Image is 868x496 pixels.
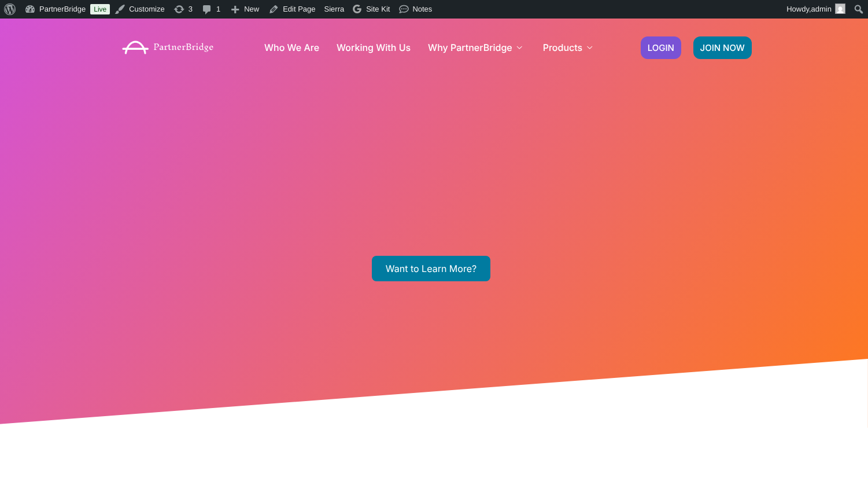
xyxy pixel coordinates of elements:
a: Want to Learn More? [372,256,490,281]
a: LOGIN [641,36,681,59]
a: Live [90,4,110,14]
a: JOIN NOW [693,36,752,59]
span: Site Kit [366,5,390,13]
span: JOIN NOW [700,43,745,52]
a: Why PartnerBridge [428,43,526,52]
a: Who We Are [264,43,319,52]
a: Working With Us [337,43,411,52]
a: Products [543,43,596,52]
span: admin [811,5,832,13]
span: LOGIN [648,43,674,52]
